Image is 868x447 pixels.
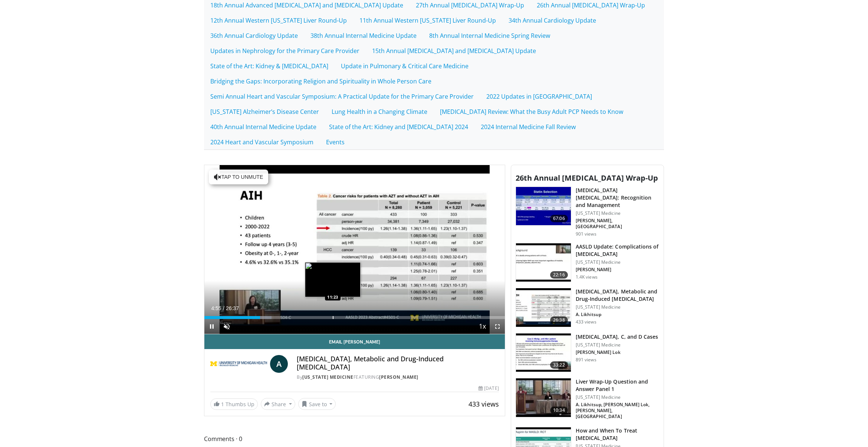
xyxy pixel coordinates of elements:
button: Tap to unmute [209,170,268,184]
span: 67:06 [550,215,568,222]
div: [DATE] [479,385,499,392]
img: 7855e1f3-4e58-4d41-bbed-7d71b046cc04.150x105_q85_crop-smart_upscale.jpg [516,333,571,372]
img: d5c15d8a-43bc-42ba-ae2e-6d36a820b330.150x105_q85_crop-smart_upscale.jpg [516,243,571,282]
span: 4:55 [211,305,221,311]
h3: [MEDICAL_DATA], C, and D Cases [576,333,658,341]
video-js: Video Player [204,165,505,334]
a: 8th Annual Internal Medicine Spring Review [423,28,556,43]
p: [US_STATE] Medicine [576,210,659,216]
h3: [MEDICAL_DATA], Metabolic and Drug-Induced [MEDICAL_DATA] [576,288,659,303]
a: 40th Annual Internal Medicine Update [204,119,323,135]
p: [US_STATE] Medicine [576,342,658,348]
img: image.jpeg [305,262,361,297]
a: 33:22 [MEDICAL_DATA], C, and D Cases [US_STATE] Medicine [PERSON_NAME] Lok 891 views [516,333,659,372]
a: 34th Annual Cardiology Update [502,13,602,28]
a: 67:06 [MEDICAL_DATA] [MEDICAL_DATA]: Recognition and Management [US_STATE] Medicine [PERSON_NAME]... [516,187,659,237]
span: 26:37 [226,305,239,311]
button: Share [261,398,295,410]
span: / [223,305,224,311]
a: 2024 Heart and Vascular Symposium [204,134,320,150]
a: A [270,355,288,373]
h3: AASLD Update: Complications of [MEDICAL_DATA] [576,243,659,258]
a: State of the Art: Kidney & [MEDICAL_DATA] [204,58,335,74]
a: 15th Annual [MEDICAL_DATA] and [MEDICAL_DATA] Update [366,43,542,59]
a: 38th Annual Internal Medicine Update [304,28,423,43]
img: Michigan Medicine [210,355,267,373]
span: 10:34 [550,407,568,414]
a: 1 Thumbs Up [210,398,258,410]
h3: How and When To Treat [MEDICAL_DATA] [576,427,659,442]
p: [US_STATE] Medicine [576,394,659,400]
a: Update in Pulmonary & Critical Care Medicine [335,58,475,74]
img: ac419979-f057-4d7e-97bc-ae98cd1771ee.150x105_q85_crop-smart_upscale.jpg [516,378,571,417]
h3: Liver Wrap-Up Question and Answer Panel 1 [576,378,659,393]
p: [US_STATE] Medicine [576,259,659,265]
a: Events [320,134,351,150]
span: 22:16 [550,271,568,279]
a: 2024 Internal Medicine Fall Review [474,119,582,135]
a: 2022 Updates in [GEOGRAPHIC_DATA] [480,89,598,104]
button: Pause [204,319,219,334]
button: Fullscreen [490,319,505,334]
a: 12th Annual Western [US_STATE] Liver Round-Up [204,13,353,28]
a: 22:16 AASLD Update: Complications of [MEDICAL_DATA] [US_STATE] Medicine [PERSON_NAME] 1.4K views [516,243,659,282]
a: Email [PERSON_NAME] [204,334,505,349]
a: State of the Art: Kidney and [MEDICAL_DATA] 2024 [323,119,474,135]
a: Bridging the Gaps: Incorporating Religion and Spirituality in Whole Person Care [204,73,438,89]
a: 26:38 [MEDICAL_DATA], Metabolic and Drug-Induced [MEDICAL_DATA] [US_STATE] Medicine A. Likhitsup ... [516,288,659,327]
p: [PERSON_NAME] [576,267,659,273]
a: Lung Health in a Changing Climate [325,104,434,119]
a: [MEDICAL_DATA] Review: What the Busy Adult PCP Needs to Know [434,104,629,119]
a: [US_STATE] Alzheimer’s Disease Center [204,104,325,119]
img: 031eb7e6-8dc0-42d8-be01-a0cf32f62ec6.150x105_q85_crop-smart_upscale.jpg [516,288,571,327]
p: 891 views [576,357,596,363]
a: 36th Annual Cardiology Update [204,28,304,43]
p: [PERSON_NAME], [GEOGRAPHIC_DATA] [576,218,659,230]
button: Save to [298,398,336,410]
p: [US_STATE] Medicine [576,304,659,310]
a: Semi Annual Heart and Vascular Symposium: A Practical Update for the Primary Care Provider [204,89,480,104]
span: Comments 0 [204,434,505,444]
a: Updates in Nephrology for the Primary Care Provider [204,43,366,59]
div: Progress Bar [204,316,505,319]
span: 33:22 [550,361,568,369]
a: 11th Annual Western [US_STATE] Liver Round-Up [353,13,502,28]
p: 1.4K views [576,274,598,280]
button: Playback Rate [475,319,490,334]
span: 1 [221,401,224,408]
p: [PERSON_NAME] Lok [576,349,658,355]
a: [US_STATE] Medicine [302,374,354,380]
span: 433 views [468,400,499,408]
a: [PERSON_NAME] [379,374,418,380]
button: Unmute [219,319,234,334]
h3: [MEDICAL_DATA] [MEDICAL_DATA]: Recognition and Management [576,187,659,209]
p: A. Likhitsup, [PERSON_NAME] Lok, [PERSON_NAME], [GEOGRAPHIC_DATA] [576,402,659,420]
div: By FEATURING [297,374,499,381]
p: A. Likhitsup [576,312,659,318]
p: 901 views [576,231,596,237]
h4: [MEDICAL_DATA], Metabolic and Drug-Induced [MEDICAL_DATA] [297,355,499,371]
p: 433 views [576,319,596,325]
img: fa1a4d4e-9045-46de-b2eb-42452970afbb.150x105_q85_crop-smart_upscale.jpg [516,187,571,226]
span: 26:38 [550,316,568,324]
span: 26th Annual [MEDICAL_DATA] Wrap-Up [516,173,658,183]
a: 10:34 Liver Wrap-Up Question and Answer Panel 1 [US_STATE] Medicine A. Likhitsup, [PERSON_NAME] L... [516,378,659,421]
